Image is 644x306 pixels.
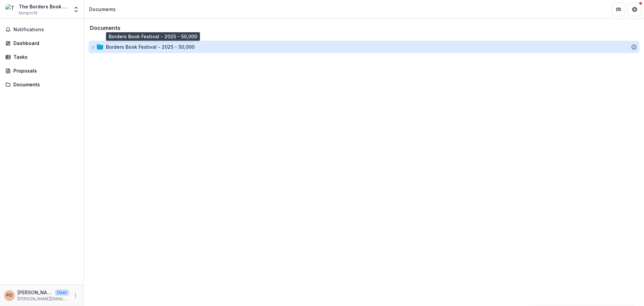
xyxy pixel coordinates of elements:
[3,51,81,62] a: Tasks
[106,43,195,50] div: Borders Book Festival - 2025 - 50,000
[89,6,116,13] div: Documents
[3,65,81,76] a: Proposals
[13,27,78,33] span: Notifications
[612,3,625,16] button: Partners
[19,10,38,16] span: Nonprofit
[71,292,79,300] button: More
[13,67,75,74] div: Proposals
[19,3,69,10] div: The Borders Book Festival
[89,41,639,53] div: Borders Book Festival - 2025 - 50,000
[87,4,118,14] nav: breadcrumb
[55,290,69,296] p: User
[6,293,12,298] div: Paula Ogilvie
[17,289,52,296] p: [PERSON_NAME]
[13,40,75,47] div: Dashboard
[90,25,120,31] h3: Documents
[3,79,81,90] a: Documents
[5,4,16,15] img: The Borders Book Festival
[71,3,81,16] button: Open entity switcher
[628,3,641,16] button: Get Help
[3,24,81,35] button: Notifications
[13,53,75,60] div: Tasks
[13,81,75,88] div: Documents
[17,296,69,302] p: [PERSON_NAME][EMAIL_ADDRESS][DOMAIN_NAME]
[3,38,81,49] a: Dashboard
